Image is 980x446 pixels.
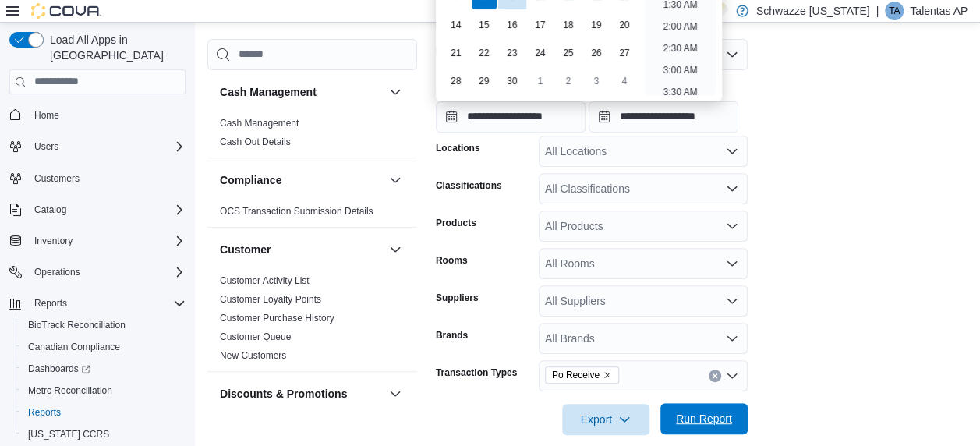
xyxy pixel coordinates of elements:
span: Dashboards [28,363,90,375]
span: Operations [28,263,186,281]
a: Home [28,106,65,125]
span: Inventory [34,235,73,247]
div: day-1 [528,69,553,94]
span: Home [34,109,59,122]
span: Metrc Reconciliation [28,384,112,397]
span: Customer Purchase History [220,312,334,324]
span: Users [34,140,58,153]
button: Open list of options [726,257,738,270]
label: Brands [436,329,468,342]
p: Schwazze [US_STATE] [756,2,870,20]
div: day-4 [612,69,637,94]
button: Operations [28,263,87,281]
div: day-29 [472,69,497,94]
span: Customer Queue [220,331,291,343]
button: Compliance [386,171,405,189]
div: day-27 [612,41,637,65]
span: Catalog [28,200,186,219]
span: Canadian Compliance [28,341,120,353]
div: day-23 [500,41,525,65]
a: Cash Out Details [220,136,291,147]
div: day-24 [528,41,553,65]
input: Press the down key to enter a popover containing a calendar. Press the escape key to close the po... [436,101,586,133]
div: Compliance [207,202,417,227]
label: Suppliers [436,292,479,304]
img: Cova [31,3,101,19]
span: Cash Out Details [220,136,291,148]
span: [US_STATE] CCRS [28,428,109,441]
button: Customer [386,240,405,259]
span: Users [28,137,186,156]
button: Operations [3,261,192,283]
div: day-20 [612,12,637,37]
button: Compliance [220,172,383,188]
span: BioTrack Reconciliation [22,316,186,334]
span: Customer Loyalty Points [220,293,321,306]
span: Home [28,105,186,125]
button: Customers [3,167,192,189]
a: Customer Activity List [220,275,310,286]
a: Cash Management [220,118,299,129]
button: Metrc Reconciliation [16,380,192,402]
span: Operations [34,266,80,278]
li: 3:00 AM [656,61,703,80]
a: BioTrack Reconciliation [22,316,132,334]
span: Customers [28,168,186,188]
button: Open list of options [726,332,738,345]
a: Customer Loyalty Points [220,294,321,305]
div: day-28 [444,69,469,94]
span: Catalog [34,204,66,216]
span: Reports [28,406,61,419]
div: Cash Management [207,114,417,158]
h3: Cash Management [220,84,317,100]
div: Talentas AP [885,2,904,20]
a: New Customers [220,350,286,361]
a: Dashboards [16,358,192,380]
span: New Customers [220,349,286,362]
span: Run Report [676,411,732,427]
button: Open list of options [726,182,738,195]
div: day-22 [472,41,497,65]
button: Catalog [3,199,192,221]
label: Classifications [436,179,502,192]
button: Remove Po Receive from selection in this group [603,370,612,380]
button: Reports [3,292,192,314]
a: Customer Queue [220,331,291,342]
h3: Discounts & Promotions [220,386,347,402]
button: Clear input [709,370,721,382]
button: Inventory [28,232,79,250]
span: BioTrack Reconciliation [28,319,126,331]
button: [US_STATE] CCRS [16,423,192,445]
h3: Compliance [220,172,281,188]
span: Dashboards [22,359,186,378]
span: Inventory [28,232,186,250]
span: Canadian Compliance [22,338,186,356]
button: Cash Management [220,84,383,100]
span: Po Receive [545,366,619,384]
label: Rooms [436,254,468,267]
span: OCS Transaction Submission Details [220,205,373,218]
span: Load All Apps in [GEOGRAPHIC_DATA] [44,32,186,63]
a: [US_STATE] CCRS [22,425,115,444]
span: Export [571,404,640,435]
button: Canadian Compliance [16,336,192,358]
div: day-14 [444,12,469,37]
button: Home [3,104,192,126]
li: 3:30 AM [656,83,703,101]
a: Customers [28,169,86,188]
button: Users [28,137,65,156]
button: Run Report [660,403,748,434]
button: Reports [28,294,73,313]
span: TA [889,2,900,20]
span: Customer Activity List [220,274,310,287]
a: OCS Transaction Submission Details [220,206,373,217]
div: day-30 [500,69,525,94]
div: day-17 [528,12,553,37]
div: Customer [207,271,417,371]
input: Press the down key to open a popover containing a calendar. [589,101,738,133]
span: Metrc Reconciliation [22,381,186,400]
div: day-16 [500,12,525,37]
p: | [876,2,879,20]
label: Locations [436,142,480,154]
span: Customers [34,172,80,185]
